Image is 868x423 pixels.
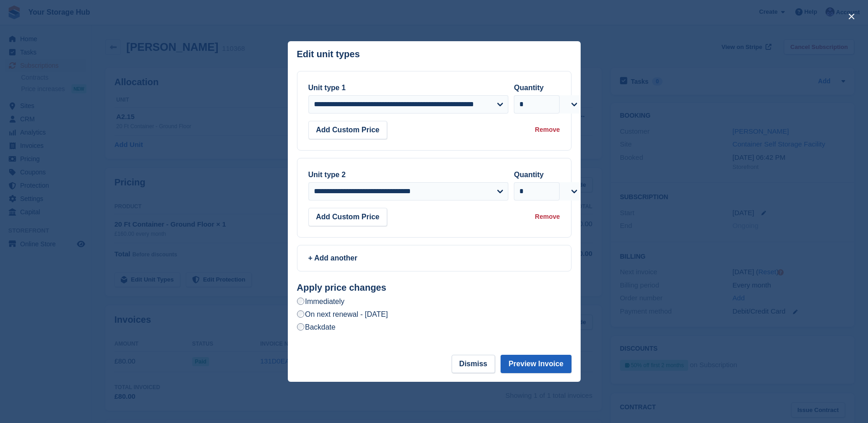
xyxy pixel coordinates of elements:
button: close [844,9,859,24]
div: Remove [535,125,560,135]
input: Immediately [297,298,304,305]
div: + Add another [308,253,560,264]
button: Add Custom Price [308,121,388,139]
strong: Apply price changes [297,282,387,293]
a: + Add another [297,245,571,271]
button: Preview Invoice [501,355,571,373]
button: Dismiss [452,355,495,373]
label: On next renewal - [DATE] [297,309,388,319]
p: Edit unit types [297,49,360,60]
div: Remove [535,212,560,222]
label: Unit type 2 [308,171,346,179]
label: Quantity [514,84,544,92]
input: On next renewal - [DATE] [297,310,304,318]
label: Quantity [514,171,544,179]
label: Unit type 1 [308,84,346,92]
label: Immediately [297,297,345,306]
label: Backdate [297,322,336,332]
button: Add Custom Price [308,208,388,226]
input: Backdate [297,323,304,331]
